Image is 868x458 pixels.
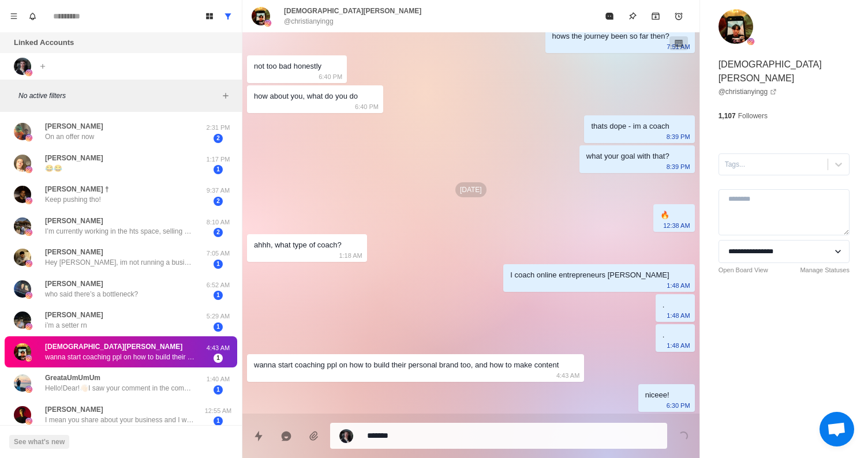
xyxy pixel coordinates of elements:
[25,69,32,76] img: picture
[738,111,768,121] p: Followers
[667,339,690,352] p: 1:48 AM
[719,87,777,97] a: @christianyingg
[45,257,195,268] p: Hey [PERSON_NAME], im not running a business atm
[339,249,362,262] p: 1:18 AM
[14,58,31,75] img: picture
[254,239,342,251] div: ahhh, what type of coach?
[252,7,270,25] img: picture
[254,359,559,371] div: wanna start coaching ppl on how to build their personal brand too, and how to make content
[5,7,23,25] button: Menu
[510,269,669,281] div: I coach online entrepreneurs [PERSON_NAME]
[14,374,31,392] img: picture
[45,352,195,362] p: wanna start coaching ppl on how to build their personal brand too, and how to make content
[719,111,736,121] p: 1,107
[14,155,31,172] img: picture
[219,7,237,25] button: Show all conversations
[45,373,100,383] p: GreataUmUmUm
[254,60,321,73] div: not too bad honestly
[663,219,690,232] p: 12:38 AM
[621,5,644,28] button: Pin
[219,89,233,103] button: Add filters
[667,279,690,292] p: 1:48 AM
[204,155,233,164] p: 1:17 PM
[45,163,62,174] p: 😂😂
[214,322,223,332] span: 1
[45,247,103,257] p: [PERSON_NAME]
[23,7,42,25] button: Notifications
[660,209,669,222] div: 🔥
[14,311,31,329] img: picture
[14,343,31,361] img: picture
[719,265,768,275] a: Open Board View
[667,309,690,322] p: 1:48 AM
[214,291,223,300] span: 1
[25,134,32,141] img: picture
[455,182,487,197] p: [DATE]
[204,123,233,133] p: 2:31 PM
[598,5,621,28] button: Mark as read
[586,150,669,163] div: what your goal with that?
[667,130,690,143] p: 8:39 PM
[591,120,669,133] div: thats dope - im a coach
[214,228,223,237] span: 2
[247,425,270,448] button: Quick replies
[25,197,32,204] img: picture
[45,194,101,205] p: Keep pushing tho!
[667,160,690,173] p: 8:39 PM
[45,226,195,236] p: I’m currently working in the hts space, selling an e-commerce offer
[45,383,195,393] p: Hello!Dear!👋🏻I saw your comment in the comment section of a trading blogger,and notice you are a ...
[25,418,32,425] img: picture
[719,9,753,44] img: picture
[747,38,754,45] img: picture
[200,7,219,25] button: Board View
[45,415,195,425] p: I mean you share about your business and I will share abt mine on quick call. I have only heard a...
[45,341,182,352] p: [DEMOGRAPHIC_DATA][PERSON_NAME]
[9,435,69,449] button: See what's new
[214,354,223,363] span: 1
[204,249,233,258] p: 7:05 AM
[204,311,233,321] p: 5:29 AM
[25,386,32,393] img: picture
[214,385,223,395] span: 1
[45,121,103,132] p: [PERSON_NAME]
[45,279,103,289] p: [PERSON_NAME]
[204,343,233,353] p: 4:43 AM
[14,280,31,298] img: picture
[45,132,94,142] p: On an offer now
[204,374,233,384] p: 1:40 AM
[663,299,665,311] div: .
[339,429,353,443] img: picture
[667,5,690,28] button: Add reminder
[552,30,669,43] div: hows the journey been so far then?
[204,406,233,416] p: 12:55 AM
[556,369,579,382] p: 4:43 AM
[18,91,219,101] p: No active filters
[45,320,87,331] p: i’m a setter rn
[14,217,31,235] img: picture
[25,355,32,362] img: picture
[214,134,223,143] span: 2
[14,186,31,203] img: picture
[14,249,31,266] img: picture
[45,153,103,163] p: [PERSON_NAME]
[45,404,103,415] p: [PERSON_NAME]
[204,186,233,196] p: 9:37 AM
[645,389,669,401] div: niceee!
[302,425,325,448] button: Add media
[45,289,138,299] p: who said there’s a bottleneck?
[214,197,223,206] span: 2
[820,412,854,446] div: Open chat
[45,310,103,320] p: [PERSON_NAME]
[25,292,32,299] img: picture
[25,323,32,330] img: picture
[45,184,109,194] p: [PERSON_NAME] †
[284,6,421,16] p: [DEMOGRAPHIC_DATA][PERSON_NAME]
[204,280,233,290] p: 6:52 AM
[25,229,32,236] img: picture
[204,217,233,227] p: 8:10 AM
[264,20,271,27] img: picture
[214,165,223,174] span: 1
[254,90,358,103] div: how about you, what do you do
[800,265,850,275] a: Manage Statuses
[275,425,298,448] button: Reply with AI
